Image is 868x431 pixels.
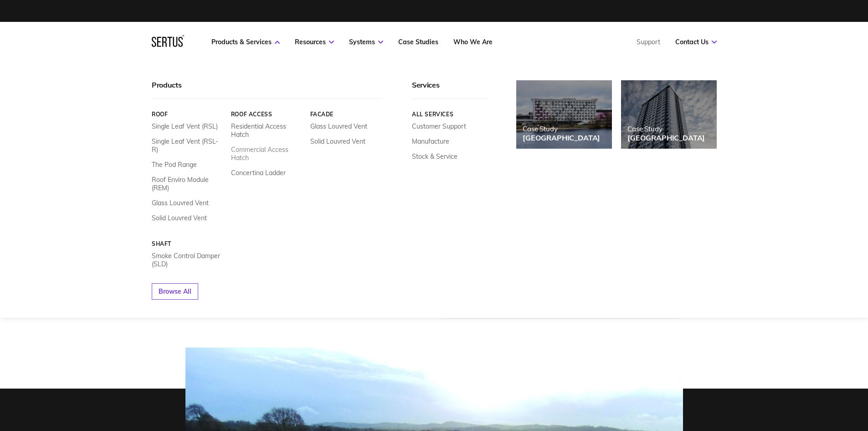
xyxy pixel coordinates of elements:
[412,152,457,161] a: Stock & Service
[152,122,218,130] a: Single Leaf Vent (RSL)
[412,80,489,99] div: Services
[523,125,600,133] div: Case Study
[231,122,303,139] a: Residential Access Hatch
[152,252,224,268] a: Smoke Control Damper (SLD)
[152,161,197,169] a: The Pod Range
[152,214,207,222] a: Solid Louvred Vent
[398,38,438,46] a: Case Studies
[516,80,612,149] a: Case Study[GEOGRAPHIC_DATA]
[152,176,224,192] a: Roof Enviro Module (REM)
[349,38,383,46] a: Systems
[152,137,224,154] a: Single Leaf Vent (RSL-R)
[627,125,705,133] div: Case Study
[412,111,489,118] a: All services
[412,122,466,130] a: Customer Support
[523,133,600,142] div: [GEOGRAPHIC_DATA]
[152,283,198,300] a: Browse All
[231,111,303,118] a: Roof Access
[310,122,367,130] a: Glass Louvred Vent
[152,199,209,207] a: Glass Louvred Vent
[231,145,303,162] a: Commercial Access Hatch
[152,80,382,99] div: Products
[152,240,224,247] a: Shaft
[211,38,280,46] a: Products & Services
[231,169,285,177] a: Concertina Ladder
[310,111,382,118] a: Facade
[453,38,493,46] a: Who We Are
[621,80,717,149] a: Case Study[GEOGRAPHIC_DATA]
[627,133,705,142] div: [GEOGRAPHIC_DATA]
[412,137,449,145] a: Manufacture
[637,38,660,46] a: Support
[295,38,334,46] a: Resources
[675,38,717,46] a: Contact Us
[310,137,365,145] a: Solid Louvred Vent
[152,111,224,118] a: Roof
